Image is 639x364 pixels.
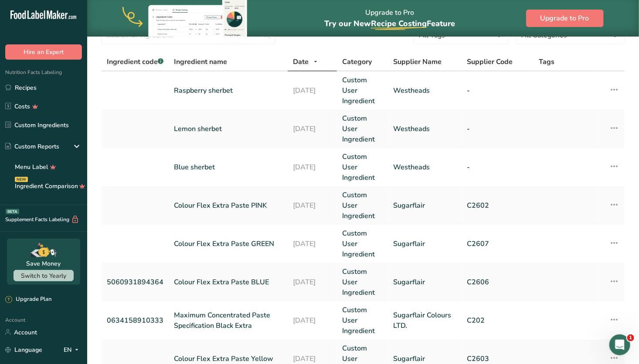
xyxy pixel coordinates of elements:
a: Colour Flex Extra Paste Yellow [174,354,282,364]
iframe: Intercom live chat [609,334,630,355]
span: Switch to Yearly [21,272,66,280]
button: Hire an Expert [5,44,82,60]
div: Save Money [27,259,61,268]
a: C2603 [467,354,529,364]
a: Custom User Ingredient [342,305,383,336]
a: [DATE] [293,354,332,364]
button: Switch to Yearly [14,270,74,281]
a: Sugarflair [393,200,456,211]
span: Recipe Costing [371,18,427,29]
span: Category [342,57,372,67]
a: Colour Flex Extra Paste PINK [174,200,282,211]
a: Custom User Ingredient [342,75,383,106]
span: 1 [627,334,634,341]
a: - [467,162,529,172]
a: - [467,85,529,96]
a: Language [5,342,42,357]
div: NEW [15,177,28,182]
a: Westheads [393,124,456,134]
a: C2606 [467,277,529,287]
span: Supplier Code [467,57,513,67]
a: Colour Flex Extra Paste GREEN [174,239,282,249]
a: Sugarflair [393,354,456,364]
a: Custom User Ingredient [342,266,383,298]
div: Upgrade to Pro [324,0,455,37]
a: [DATE] [293,200,332,211]
span: Ingredient code [107,57,163,67]
a: [DATE] [293,85,332,96]
a: - [467,124,529,134]
a: C2602 [467,200,529,211]
div: Custom Reports [5,142,59,151]
a: [DATE] [293,124,332,134]
span: Ingredient name [174,57,227,67]
a: [DATE] [293,162,332,172]
a: Custom User Ingredient [342,228,383,260]
a: [DATE] [293,277,332,287]
a: Westheads [393,162,456,172]
a: Custom User Ingredient [342,152,383,183]
a: Sugarflair [393,239,456,249]
a: Custom User Ingredient [342,113,383,145]
a: Blue sherbet [174,162,282,172]
span: Tags [539,57,555,67]
a: Maximum Concentrated Paste Specification Black Extra [174,310,282,331]
a: Sugarflair [393,277,456,287]
a: Colour Flex Extra Paste BLUE [174,277,282,287]
a: 5060931894364 [107,277,163,287]
div: EN [64,344,82,355]
a: C2607 [467,239,529,249]
a: C202 [467,315,529,326]
a: Lemon sherbet [174,124,282,134]
a: [DATE] [293,239,332,249]
a: Sugarflair Colours LTD. [393,310,456,331]
a: [DATE] [293,315,332,326]
span: Supplier Name [393,57,442,67]
span: Try our New Feature [324,18,455,29]
span: Date [293,57,309,67]
div: BETA [6,209,19,214]
a: Westheads [393,85,456,96]
a: Custom User Ingredient [342,190,383,221]
div: Upgrade Plan [5,295,51,304]
button: Upgrade to Pro [526,10,604,27]
a: Raspberry sherbet [174,85,282,96]
span: Upgrade to Pro [540,13,589,24]
a: 0634158910333 [107,315,163,326]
